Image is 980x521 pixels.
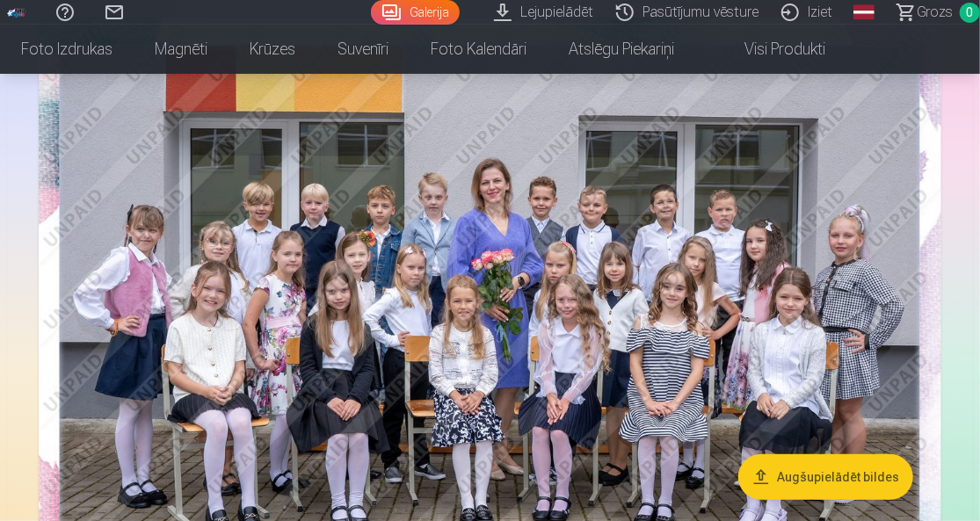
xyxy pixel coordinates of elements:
[695,25,846,74] a: Visi produkti
[7,7,26,18] img: /fa3
[134,25,229,74] a: Magnēti
[960,3,980,23] span: 0
[410,25,548,74] a: Foto kalendāri
[548,25,695,74] a: Atslēgu piekariņi
[738,454,913,500] button: Augšupielādēt bildes
[917,2,953,23] span: Grozs
[229,25,316,74] a: Krūzes
[316,25,410,74] a: Suvenīri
